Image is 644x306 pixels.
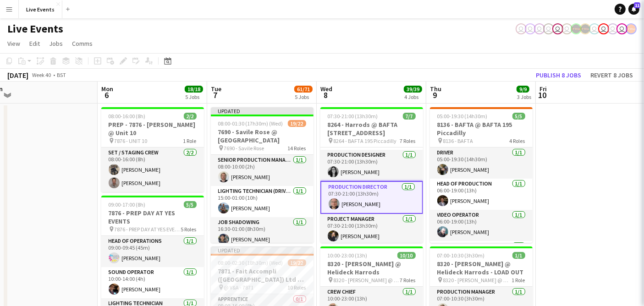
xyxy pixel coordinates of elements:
[295,93,312,100] div: 5 Jobs
[616,23,627,34] app-user-avatar: Technical Department
[19,0,62,18] button: Live Events
[334,277,400,284] span: 8320 - [PERSON_NAME] @ Helideck Harrods
[598,23,609,34] app-user-avatar: Technical Department
[101,267,204,298] app-card-role: Sound Operator1/110:00-14:00 (4h)[PERSON_NAME]
[320,85,332,93] span: Wed
[320,120,423,137] h3: 8264 - Harrods @ BAFTA [STREET_ADDRESS]
[634,2,640,8] span: 11
[30,71,53,78] span: Week 40
[288,259,306,266] span: 19/22
[209,90,221,100] span: 7
[211,85,221,93] span: Tue
[185,86,203,93] span: 18/18
[224,284,254,291] span: @ V&A - 7871
[101,148,204,192] app-card-role: Set / Staging Crew2/208:00-16:00 (8h)[PERSON_NAME][PERSON_NAME]
[543,23,554,34] app-user-avatar: Nadia Addada
[437,113,488,120] span: 05:00-19:30 (14h30m)
[512,277,525,284] span: 1 Role
[589,23,600,34] app-user-avatar: Technical Department
[288,120,306,127] span: 19/22
[510,137,525,144] span: 4 Roles
[400,137,416,144] span: 7 Roles
[320,181,423,214] app-card-role: Production Director1/107:30-21:00 (13h30m)[PERSON_NAME]
[320,150,423,181] app-card-role: Production Designer1/107:30-21:00 (13h30m)[PERSON_NAME]
[185,93,203,100] div: 5 Jobs
[430,107,533,243] app-job-card: 05:00-19:30 (14h30m)5/58136 - BAFTA @ BAFTA 195 Piccadilly 8136 - BAFTA4 RolesDriver1/105:00-19:3...
[109,201,146,208] span: 09:00-17:00 (8h)
[49,39,63,48] span: Jobs
[587,69,637,81] button: Revert 8 jobs
[218,259,283,266] span: 08:00-02:30 (18h30m) (Wed)
[430,148,533,179] app-card-role: Driver1/105:00-19:30 (14h30m)[PERSON_NAME]
[68,38,96,49] a: Comms
[404,93,422,100] div: 4 Jobs
[517,86,529,93] span: 9/9
[429,90,441,100] span: 9
[218,120,283,127] span: 08:00-01:30 (17h30m) (Wed)
[294,86,313,93] span: 61/71
[320,260,423,276] h3: 8320 - [PERSON_NAME] @ Helideck Harrods
[57,71,66,78] div: BST
[101,120,204,137] h3: PREP - 7876 - [PERSON_NAME] @ Unit 10
[512,113,525,120] span: 5/5
[29,39,40,48] span: Edit
[534,23,545,34] app-user-avatar: Nadia Addada
[580,23,591,34] app-user-avatar: Production Managers
[400,277,416,284] span: 7 Roles
[430,179,533,210] app-card-role: Head of Production1/106:00-19:00 (13h)[PERSON_NAME]
[443,137,473,144] span: 8136 - BAFTA
[101,209,204,225] h3: 7876 - PREP DAY AT YES EVENTS
[101,107,204,192] app-job-card: 08:00-16:00 (8h)2/2PREP - 7876 - [PERSON_NAME] @ Unit 10 7876 - UNIT 101 RoleSet / Staging Crew2/...
[538,90,547,100] span: 10
[7,71,28,80] div: [DATE]
[181,226,197,233] span: 5 Roles
[109,113,146,120] span: 08:00-16:00 (8h)
[516,23,527,34] app-user-avatar: Nadia Addada
[115,226,181,233] span: 7876 - PREP DAY AT YES EVENTS
[430,85,441,93] span: Thu
[517,93,531,100] div: 3 Jobs
[319,90,332,100] span: 8
[403,113,416,120] span: 7/7
[101,85,113,93] span: Mon
[115,137,148,144] span: 7876 - UNIT 10
[101,236,204,267] app-card-role: Head of Operations1/109:00-09:45 (45m)[PERSON_NAME]
[626,23,637,34] app-user-avatar: Alex Gill
[430,241,533,285] app-card-role: Video Technician2/2
[211,186,314,217] app-card-role: Lighting Technician (Driver)1/115:00-01:00 (10h)[PERSON_NAME]
[334,137,397,144] span: 8264 - BAFTA 195 Piccadilly
[607,23,618,34] app-user-avatar: Technical Department
[539,85,547,93] span: Fri
[211,107,314,243] app-job-card: Updated08:00-01:30 (17h30m) (Wed)19/227690 - Savile Rose @ [GEOGRAPHIC_DATA] 7690 - Savile Rose14...
[7,39,20,48] span: View
[211,128,314,144] h3: 7690 - Savile Rose @ [GEOGRAPHIC_DATA]
[211,267,314,284] h3: 7871 - Fait Accompli ([GEOGRAPHIC_DATA]) Ltd @ V&A
[532,69,585,81] button: Publish 8 jobs
[561,23,572,34] app-user-avatar: Eden Hopkins
[288,145,306,152] span: 14 Roles
[100,90,113,100] span: 6
[288,284,306,291] span: 10 Roles
[45,38,66,49] a: Jobs
[320,107,423,243] app-job-card: 07:30-21:00 (13h30m)7/78264 - Harrods @ BAFTA [STREET_ADDRESS] 8264 - BAFTA 195 Piccadilly7 Roles...
[328,113,378,120] span: 07:30-21:00 (13h30m)
[430,210,533,241] app-card-role: Video Operator1/106:00-19:00 (13h)[PERSON_NAME]
[404,86,422,93] span: 39/39
[211,107,314,115] div: Updated
[552,23,563,34] app-user-avatar: Nadia Addada
[328,252,368,259] span: 10:00-23:00 (13h)
[211,155,314,186] app-card-role: Senior Production Manager1/108:00-10:00 (2h)[PERSON_NAME]
[224,145,264,152] span: 7690 - Savile Rose
[211,217,314,248] app-card-role: Job Shadowing1/116:30-01:00 (8h30m)[PERSON_NAME]
[397,252,416,259] span: 10/10
[628,4,639,15] a: 11
[184,201,197,208] span: 5/5
[512,252,525,259] span: 1/1
[7,22,63,36] h1: Live Events
[183,137,197,144] span: 1 Role
[320,214,423,245] app-card-role: Project Manager1/107:30-21:00 (13h30m)[PERSON_NAME]
[72,39,93,48] span: Comms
